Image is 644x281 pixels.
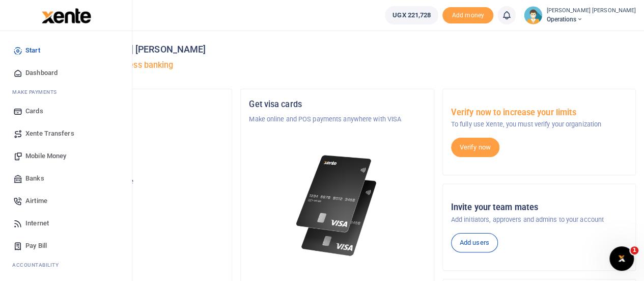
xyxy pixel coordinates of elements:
a: Cards [8,100,124,122]
span: Start [25,45,40,56]
span: Airtime [25,196,47,206]
p: Your current account balance [47,176,223,187]
a: logo-small logo-large logo-large [41,11,91,19]
span: Dashboard [25,68,58,78]
span: 1 [630,246,638,254]
a: profile-user [PERSON_NAME] [PERSON_NAME] Operations [524,6,636,24]
h4: Hello [PERSON_NAME] [PERSON_NAME] [39,44,636,55]
h5: Invite your team mates [451,202,627,213]
img: logo-large [42,8,91,23]
p: HOSTALITE [47,114,223,124]
li: Toup your wallet [442,7,493,24]
a: Xente Transfers [8,122,124,145]
span: Mobile Money [25,151,66,161]
p: Add initiators, approvers and admins to your account [451,215,627,225]
a: Dashboard [8,62,124,84]
span: Banks [25,173,44,184]
a: Pay Bill [8,235,124,257]
a: Add money [442,11,493,18]
a: UGX 221,728 [385,6,438,24]
img: profile-user [524,6,542,24]
span: Internet [25,218,49,228]
p: To fully use Xente, you must verify your organization [451,119,627,130]
span: Operations [546,15,636,24]
img: xente-_physical_cards.png [293,149,381,263]
h5: Verify now to increase your limits [451,108,627,118]
h5: Get visa cards [249,99,425,110]
a: Internet [8,212,124,235]
p: Operations [47,154,223,164]
span: ake Payments [17,88,57,96]
span: Xente Transfers [25,129,74,139]
span: Pay Bill [25,241,47,251]
h5: Welcome to better business banking [39,60,636,70]
small: [PERSON_NAME] [PERSON_NAME] [546,7,636,15]
li: Ac [8,257,124,273]
span: UGX 221,728 [393,10,431,20]
a: Verify now [451,138,499,157]
span: Add money [442,7,493,24]
a: Add users [451,233,498,252]
span: Cards [25,106,43,116]
span: countability [20,261,59,269]
h5: Account [47,139,223,149]
p: Make online and POS payments anywhere with VISA [249,114,425,124]
a: Airtime [8,190,124,212]
li: M [8,84,124,100]
h5: Organization [47,99,223,110]
a: Start [8,39,124,62]
h5: UGX 221,728 [47,189,223,199]
iframe: Intercom live chat [609,246,634,271]
a: Banks [8,167,124,190]
a: Mobile Money [8,145,124,167]
li: Wallet ballance [381,6,442,24]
